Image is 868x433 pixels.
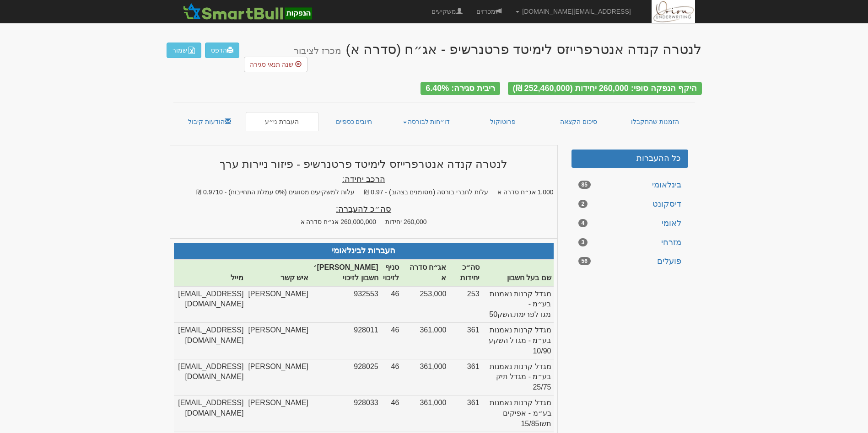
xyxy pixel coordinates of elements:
a: דו״חות לבורסה [389,112,464,131]
td: 46 [381,323,402,359]
a: הדפס [205,43,239,58]
td: 928011 [311,323,381,359]
td: [EMAIL_ADDRESS][DOMAIN_NAME] [174,359,246,396]
td: 253 [448,286,481,323]
td: [PERSON_NAME] [246,396,311,432]
td: 46 [381,286,402,323]
th: סה״כ יחידות [448,260,481,286]
td: מגדל קרנות נאמנות בע״מ - מגדלפרימת.השק50 [482,286,554,323]
td: [EMAIL_ADDRESS][DOMAIN_NAME] [174,396,246,432]
td: 928033 [311,396,381,432]
td: 361,000 [401,359,448,396]
th: אג״ח סדרה א [401,260,448,286]
a: פועלים [571,252,688,271]
td: 253,000 [401,286,448,323]
th: העברות לבינלאומי [174,243,554,260]
td: 361,000 [401,323,448,359]
td: 932553 [311,286,381,323]
td: 46 [381,396,402,432]
td: [PERSON_NAME] [246,359,311,396]
a: לאומי [571,214,688,233]
span: 260,000,000 אג״ח סדרה א [301,218,377,225]
span: 56 [578,257,591,265]
span: 2 [578,200,588,208]
a: סיכום הקצאה [542,112,615,131]
td: [EMAIL_ADDRESS][DOMAIN_NAME] [174,286,246,323]
td: מגדל קרנות נאמנות בע״מ - מגדל השקע 10/90 [482,323,554,359]
span: 4 [578,219,588,227]
span: 1,000 אג״ח סדרה א [497,188,554,196]
a: חיובים כספיים [318,112,390,131]
u: הרכב יחידה: [342,175,385,184]
th: סניף לזיכוי [381,260,402,286]
a: הזמנות שהתקבלו [615,112,695,131]
a: העברת ני״ע [246,112,318,131]
u: סה״כ להעברה: [336,204,391,214]
button: שנה תנאי סגירה [244,57,307,72]
th: איש קשר [246,260,311,286]
th: מייל [174,260,246,286]
div: ריבית סגירה: 6.40% [421,82,500,95]
td: 46 [381,359,402,396]
span: שנה תנאי סגירה [250,61,293,68]
img: סמארטבול - מערכת לניהול הנפקות [180,2,315,21]
span: 3 [578,238,588,246]
td: 361,000 [401,396,448,432]
div: לנטרה קנדה אנטרפרייזס לימיטד פרטנרשיפ - אג״ח (סדרה א) [294,42,701,57]
td: מגדל קרנות נאמנות בע״מ - אפיקים תשו15/85 [482,396,554,432]
td: מגדל קרנות נאמנות בע״מ - מגדל תיק 25/75 [482,359,554,396]
div: היקף הנפקה סופי: 260,000 יחידות (252,460,000 ₪) [508,82,702,95]
a: הודעות קיבול [173,112,246,131]
td: [PERSON_NAME] [246,286,311,323]
td: 361 [448,323,481,359]
a: כל ההעברות [571,150,688,168]
img: excel-file-white.png [188,47,195,54]
th: שם בעל חשבון [482,260,554,286]
a: פרוטוקול [464,112,542,131]
span: עלות לחברי בורסה (מסומנים בצהוב) - 0.97 ₪ [364,188,488,196]
span: 85 [578,181,591,189]
td: 361 [448,396,481,432]
a: דיסקונט [571,195,688,214]
a: מזרחי [571,234,688,252]
th: [PERSON_NAME]׳ חשבון לזיכוי [311,260,381,286]
span: 260,000 יחידות [385,218,427,225]
button: שמור [167,43,201,58]
td: 928025 [311,359,381,396]
td: 361 [448,359,481,396]
td: [EMAIL_ADDRESS][DOMAIN_NAME] [174,323,246,359]
a: בינלאומי [571,176,688,194]
small: מכרז לציבור [294,46,341,56]
h3: לנטרה קנדה אנטרפרייזס לימיטד פרטנרשיפ - פיזור ניירות ערך [174,158,554,170]
td: [PERSON_NAME] [246,323,311,359]
span: עלות למשקיעים מסווגים (0% עמלת התחייבות) - 0.9710 ₪ [196,188,355,196]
